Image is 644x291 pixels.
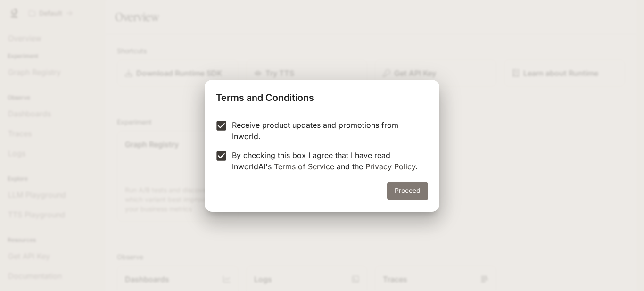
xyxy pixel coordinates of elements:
p: Receive product updates and promotions from Inworld. [232,119,421,142]
p: By checking this box I agree that I have read InworldAI's and the . [232,150,421,172]
button: Proceed [387,182,428,200]
a: Privacy Policy [365,162,415,171]
a: Terms of Service [274,162,334,171]
h2: Terms and Conditions [205,80,439,112]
